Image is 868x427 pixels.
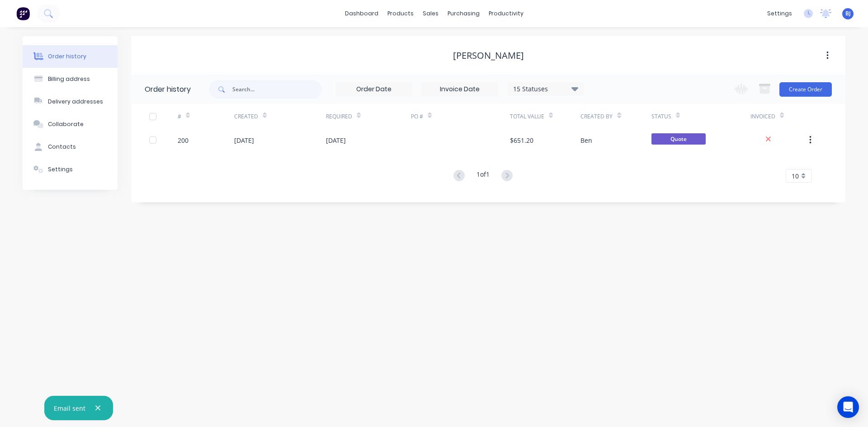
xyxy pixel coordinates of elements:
div: Contacts [48,143,76,151]
button: Settings [23,158,118,181]
span: 10 [792,171,799,181]
div: 1 of 1 [476,169,490,183]
button: Collaborate [23,113,118,136]
div: Status [651,113,671,121]
div: Total Value [510,104,580,129]
button: Order history [23,45,118,68]
div: # [178,113,181,121]
div: Ben [580,136,592,145]
div: Order history [48,52,86,61]
div: purchasing [443,7,484,20]
span: BJ [845,9,851,18]
button: Billing address [23,68,118,90]
a: dashboard [340,7,383,20]
div: Delivery addresses [48,98,103,106]
div: Created By [580,104,651,129]
div: PO # [411,113,423,121]
div: Created [234,113,258,121]
div: Created By [580,113,613,121]
div: Invoiced [750,104,807,129]
div: settings [763,7,797,20]
div: # [178,104,234,129]
div: 15 Statuses [508,84,584,94]
div: Required [326,113,352,121]
button: Delivery addresses [23,90,118,113]
button: Contacts [23,136,118,158]
div: Total Value [510,113,544,121]
div: Created [234,104,326,129]
div: Collaborate [48,120,84,128]
div: products [383,7,418,20]
input: Search... [232,80,322,99]
div: Email sent [54,404,85,413]
div: [DATE] [326,136,346,145]
div: [PERSON_NAME] [453,50,524,61]
div: productivity [484,7,528,20]
div: Open Intercom Messenger [837,396,859,418]
button: Create Order [779,82,832,97]
div: [DATE] [234,136,254,145]
div: 200 [178,136,189,145]
div: Billing address [48,75,90,83]
div: $651.20 [510,136,533,145]
div: Invoiced [750,113,775,121]
img: Factory [16,7,30,20]
div: Settings [48,165,73,174]
input: Invoice Date [422,83,498,96]
div: Order history [145,84,191,95]
div: Required [326,104,411,129]
div: sales [418,7,443,20]
div: PO # [411,104,510,129]
span: Quote [651,133,706,145]
div: Status [651,104,750,129]
input: Order Date [336,83,412,96]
